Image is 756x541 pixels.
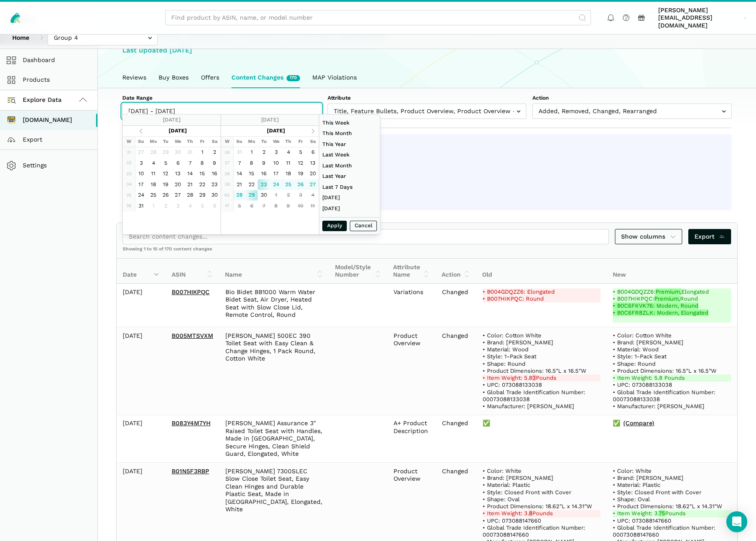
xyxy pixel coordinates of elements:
[483,332,542,339] span: • Color: Cotton White
[135,169,147,180] td: 10
[328,104,527,119] input: Title, Feature Bullets, Product Overview, Product Overview - Glance Icons, Product Description, R...
[147,201,159,212] td: 1
[221,147,233,158] td: 36
[245,201,258,212] td: 6
[221,169,233,180] td: 38
[258,179,270,190] td: 23
[435,259,476,284] th: Action: activate to sort column ascending
[159,201,172,212] td: 2
[135,157,725,165] li: Feature Bullets
[270,190,282,201] td: 1
[483,524,587,538] span: • Global Trade Identification Number: 00073088147660
[270,147,282,158] td: 3
[483,503,592,510] span: • Product Dimensions: 18.62"L x 14.31"W
[135,201,147,212] td: 31
[656,288,681,295] strong: Premium,
[172,201,184,212] td: 3
[306,68,363,88] a: MAP Violations
[282,179,294,190] td: 25
[184,147,196,158] td: 31
[196,147,208,158] td: 1
[123,136,135,147] th: W
[6,30,35,45] a: Home
[135,148,725,156] li: Title
[613,475,684,481] span: • Brand: [PERSON_NAME]
[122,45,732,56] div: Last updated [DATE]
[117,284,166,327] td: [DATE]
[483,361,525,367] span: • Shape: Round
[172,190,184,201] td: 27
[196,201,208,212] td: 5
[147,158,159,169] td: 4
[483,510,601,517] del: • Item Weight: 3. Pounds
[287,75,300,81] span: New content changes in the last week
[387,415,436,463] td: A+ Product Description
[147,126,208,137] th: [DATE]
[613,339,684,346] span: • Brand: [PERSON_NAME]
[529,510,532,517] strong: 8
[219,284,329,327] td: Bio Bidet BB1000 Warm Water Bidet Seat, Air Dryer, Heated Seat with Slow Close Lid, Remote Contro...
[123,158,135,169] td: 32
[319,171,380,182] li: Last Year
[233,136,245,147] th: Su
[387,284,436,327] td: Variations
[694,232,725,241] span: Export
[613,496,650,503] span: • Shape: Oval
[159,158,172,169] td: 5
[245,179,258,190] td: 22
[319,118,380,128] li: This Week
[307,179,319,190] td: 27
[387,327,436,415] td: Product Overview
[172,288,210,295] a: B007HIKPQC
[208,158,221,169] td: 9
[147,169,159,180] td: 11
[159,147,172,158] td: 29
[258,169,270,180] td: 16
[135,179,147,190] td: 17
[436,327,476,415] td: Changed
[319,182,380,193] li: Last 7 Days
[172,420,211,427] a: B083Y4M7YH
[613,389,717,402] span: • Global Trade Identification Number: 00073088133038
[221,136,233,147] th: W
[219,259,329,284] th: Name: activate to sort column ascending
[307,190,319,201] td: 4
[654,295,680,302] strong: Premium,
[159,169,172,180] td: 12
[166,259,219,284] th: ASIN: activate to sort column ascending
[233,147,245,158] td: 31
[208,190,221,201] td: 30
[196,169,208,180] td: 15
[328,94,527,102] label: Attribute
[319,160,380,171] li: Last Month
[233,179,245,190] td: 21
[221,190,233,201] td: 40
[483,389,587,402] span: • Global Trade Identification Number: 00073088133038
[307,158,319,169] td: 13
[607,259,737,284] th: New
[196,136,208,147] th: Fr
[483,475,553,481] span: • Brand: [PERSON_NAME]
[233,190,245,201] td: 28
[135,158,147,169] td: 3
[117,259,166,284] th: Date: activate to sort column ascending
[165,10,591,25] input: Find product by ASIN, name, or model number
[282,158,294,169] td: 11
[613,353,666,360] span: • Style: 1-Pack Seat
[658,7,740,30] span: [PERSON_NAME][EMAIL_ADDRESS][DOMAIN_NAME]
[117,246,737,258] div: Showing 1 to 10 of 170 content changes
[245,169,258,180] td: 15
[613,381,672,388] span: • UPC: 073088133038
[135,166,725,174] li: Product Overview
[258,158,270,169] td: 9
[184,136,196,147] th: Th
[270,158,282,169] td: 10
[159,190,172,201] td: 26
[172,147,184,158] td: 30
[387,259,435,284] th: Attribute Name: activate to sort column ascending
[621,232,676,241] span: Show columns
[294,201,307,212] td: 10
[196,179,208,190] td: 22
[688,229,732,244] a: Export
[319,203,380,214] li: [DATE]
